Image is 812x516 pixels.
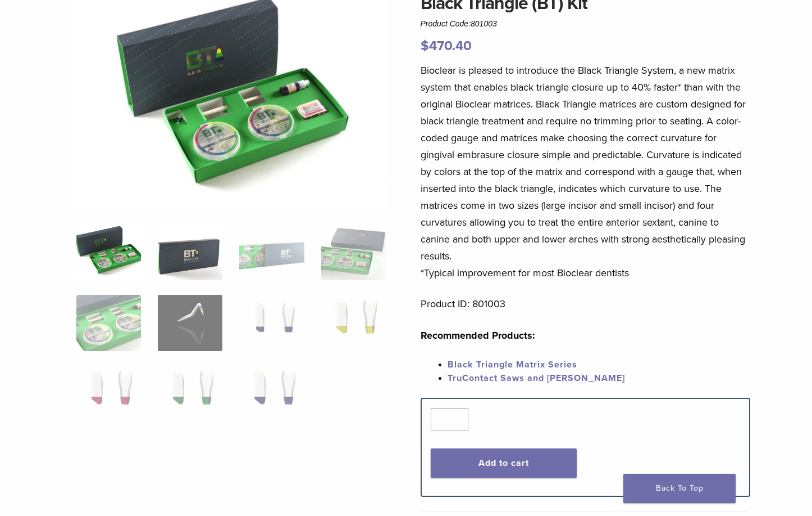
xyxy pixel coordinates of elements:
img: Black Triangle (BT) Kit - Image 4 [321,224,386,280]
img: Black Triangle (BT) Kit - Image 10 [158,366,222,422]
p: Bioclear is pleased to introduce the Black Triangle System, a new matrix system that enables blac... [421,62,751,281]
span: $ [421,38,429,54]
a: Back To Top [623,474,736,503]
img: Black Triangle (BT) Kit - Image 3 [239,224,304,280]
img: Black Triangle (BT) Kit - Image 6 [158,295,222,351]
span: Product Code: [421,19,497,28]
img: Black Triangle (BT) Kit - Image 8 [321,295,386,351]
bdi: 470.40 [421,38,472,54]
img: Intro-Black-Triangle-Kit-6-Copy-e1548792917662-324x324.jpg [76,224,141,280]
p: Product ID: 801003 [421,295,751,312]
img: Black Triangle (BT) Kit - Image 2 [158,224,222,280]
span: 801003 [471,19,497,28]
strong: Recommended Products: [421,329,535,342]
img: Black Triangle (BT) Kit - Image 5 [76,295,141,351]
img: Black Triangle (BT) Kit - Image 11 [239,366,304,422]
a: TruContact Saws and [PERSON_NAME] [448,373,625,384]
a: Black Triangle Matrix Series [448,359,577,370]
button: Add to cart [431,448,577,478]
img: Black Triangle (BT) Kit - Image 7 [239,295,304,351]
img: Black Triangle (BT) Kit - Image 9 [76,366,141,422]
